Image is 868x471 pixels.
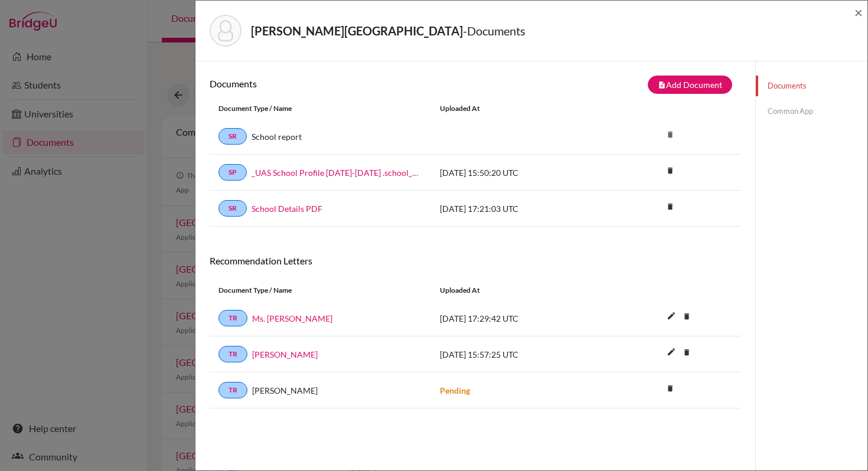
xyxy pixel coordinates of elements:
[252,202,322,215] a: School Details PDF
[218,200,247,217] a: SR
[648,76,732,94] button: note_addAdd Document
[440,313,518,323] span: [DATE] 17:29:42 UTC
[661,344,681,362] button: edit
[661,198,679,215] i: delete
[218,382,247,398] a: TR
[210,103,431,114] div: Document Type / Name
[662,306,681,325] i: edit
[218,164,247,181] a: SP
[210,255,741,266] h6: Recommendation Letters
[678,308,696,325] i: delete
[252,384,318,397] span: [PERSON_NAME]
[661,163,679,179] a: delete
[658,81,666,89] i: note_add
[252,166,422,179] a: _UAS School Profile [DATE]-[DATE] .school_wide
[678,345,696,361] a: delete
[431,103,608,114] div: Uploaded at
[756,101,867,122] a: Common App
[678,344,696,361] i: delete
[210,78,475,89] h6: Documents
[210,285,431,296] div: Document Type / Name
[251,24,463,38] strong: [PERSON_NAME][GEOGRAPHIC_DATA]
[661,308,681,326] button: edit
[463,24,526,38] span: - Documents
[440,385,470,395] strong: Pending
[662,342,681,361] i: edit
[218,128,247,145] a: SR
[661,199,679,215] a: delete
[678,309,696,325] a: delete
[252,130,302,143] a: School report
[431,285,608,296] div: Uploaded at
[218,346,247,362] a: TR
[252,348,318,361] a: [PERSON_NAME]
[854,4,863,21] span: ×
[431,202,608,215] div: [DATE] 17:21:03 UTC
[661,381,679,397] a: delete
[661,162,679,179] i: delete
[431,166,608,179] div: [DATE] 15:50:20 UTC
[661,126,679,143] i: delete
[218,310,247,326] a: TR
[661,380,679,397] i: delete
[854,5,863,19] button: Close
[252,312,332,325] a: Ms. [PERSON_NAME]
[756,76,867,96] a: Documents
[440,349,518,359] span: [DATE] 15:57:25 UTC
